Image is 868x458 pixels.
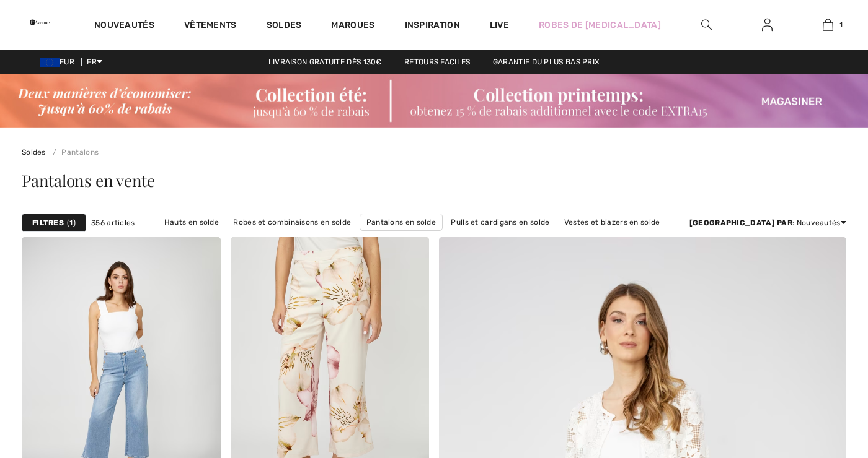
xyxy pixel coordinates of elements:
[798,17,857,32] a: 1
[445,214,556,230] a: Pulls et cardigans en solde
[689,217,846,228] div: : Nouveautés
[184,20,237,33] a: Vêtements
[762,17,773,32] img: Mes infos
[267,20,302,33] a: Soldes
[91,217,135,228] span: 356 articles
[483,58,610,66] a: Garantie du plus bas prix
[539,19,661,32] a: Robes de [MEDICAL_DATA]
[94,20,154,33] a: Nouveautés
[405,20,460,33] span: Inspiration
[313,231,381,247] a: Jupes en solde
[67,217,76,228] span: 1
[752,17,782,33] a: Se connecter
[40,58,79,66] span: EUR
[30,10,50,35] img: 1ère Avenue
[22,148,46,157] a: Soldes
[227,214,357,230] a: Robes et combinaisons en solde
[32,217,64,228] strong: Filtres
[839,19,843,30] span: 1
[40,58,60,67] img: Euro
[22,170,155,191] span: Pantalons en vente
[701,17,712,32] img: recherche
[823,17,833,32] img: Mon panier
[689,218,792,227] strong: [GEOGRAPHIC_DATA] par
[360,214,443,231] a: Pantalons en solde
[87,58,102,66] span: FR
[48,148,99,157] a: Pantalons
[490,19,509,32] a: Live
[331,20,374,33] a: Marques
[558,214,666,230] a: Vestes et blazers en solde
[259,58,392,66] a: Livraison gratuite dès 130€
[158,214,225,230] a: Hauts en solde
[383,231,511,247] a: Vêtements d'extérieur en solde
[394,58,481,66] a: Retours faciles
